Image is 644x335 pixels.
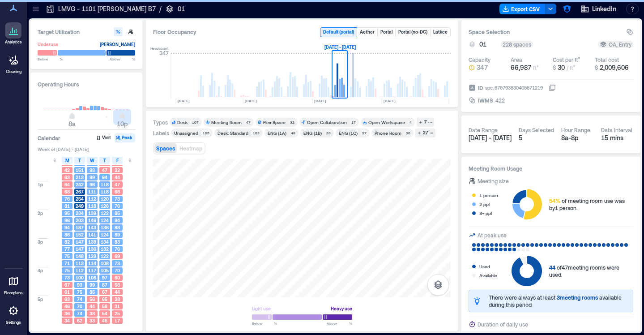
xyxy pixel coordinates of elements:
span: Below % [252,321,277,326]
div: Date Range [469,126,498,133]
span: 47 [102,167,107,173]
div: 422 [495,96,506,105]
h3: Space Selection [469,27,626,36]
button: 27 [415,129,435,137]
a: Floorplans [1,271,26,298]
span: 95 [64,210,70,216]
span: 136 [88,246,96,252]
span: 2p [38,210,43,216]
span: 63 [64,296,70,302]
span: 347 [477,63,488,72]
button: Export CSV [499,4,545,14]
div: 228 spaces [501,41,533,48]
a: Analytics [2,20,25,47]
span: 124 [101,232,109,238]
span: Below % [38,56,63,62]
div: Phone Room [375,130,401,136]
span: 122 [101,210,109,216]
span: LinkedIn [592,4,616,13]
div: of 47 meeting rooms were used. [549,264,633,278]
span: 93 [90,167,95,173]
div: Capacity [469,56,490,63]
div: There were always at least available during this period [489,294,629,308]
span: 122 [101,253,109,259]
p: / [159,4,162,13]
span: 89 [115,232,120,238]
div: 48 [289,130,297,136]
a: Cleaning [2,49,25,77]
span: 86 [64,232,70,238]
span: 74 [77,310,82,317]
span: 118 [101,181,109,188]
span: 99 [90,174,95,180]
span: $ [595,64,598,71]
span: 70 [77,303,82,309]
div: Desk: Standard [218,130,248,136]
h3: Meeting Room Usage [469,164,633,173]
div: 15 mins [601,133,634,142]
span: 94 [115,217,120,223]
span: 1p [38,181,43,188]
span: 64 [64,181,70,188]
span: 147 [76,246,84,252]
span: 81 [64,203,70,209]
p: 01 [178,4,185,13]
div: 33 [324,130,332,136]
span: S [53,157,56,164]
span: 141 [88,232,96,238]
span: 94 [102,174,107,180]
span: 25 [115,310,120,317]
span: 31 [115,303,120,309]
button: IDspc_676793830405571219 [549,84,556,91]
div: Labels [153,129,169,137]
button: Spaces [154,143,177,153]
span: 148 [76,253,84,259]
div: OA, Entry [600,41,631,48]
span: 76 [115,203,120,209]
span: 3p [38,239,43,245]
span: 75 [64,253,70,259]
span: 56 [115,282,120,288]
button: Visit [95,133,114,142]
div: Open Collaboration [307,119,347,125]
span: 136 [101,224,109,231]
span: 17 [115,318,120,324]
span: ID [478,83,483,92]
span: 67 [64,282,70,288]
span: 139 [88,239,96,245]
span: 152 [76,232,84,238]
span: 74 [77,296,82,302]
span: 118 [101,189,109,195]
span: 100 [76,275,84,281]
div: Underuse [38,40,58,49]
div: Light use [252,304,271,313]
span: 10p [117,120,128,128]
text: [DATE] [314,99,326,103]
span: 71 [64,260,70,266]
div: Total cost [595,56,619,63]
div: Unassigned [174,130,198,136]
div: 1 person [479,191,498,200]
div: Available [479,271,497,280]
span: 113 [76,260,84,266]
div: 7 [423,118,428,126]
span: 4p [38,267,43,274]
div: 105 [201,130,211,136]
span: 85 [115,210,120,216]
span: 75 [64,267,70,274]
span: 75 [77,289,82,295]
text: [DATE] [178,99,190,103]
div: Open Workspace [368,119,405,125]
span: 234 [76,210,84,216]
span: 249 [76,203,84,209]
div: ENG (1B) [303,130,322,136]
div: 20 [404,130,412,136]
span: 67 [102,289,107,295]
div: Heavy use [331,304,352,313]
span: M [65,157,69,164]
span: 83 [115,239,120,245]
div: Days Selected [519,126,554,133]
div: Used [479,262,490,271]
button: Aether [357,28,377,37]
span: 44 [115,289,120,295]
